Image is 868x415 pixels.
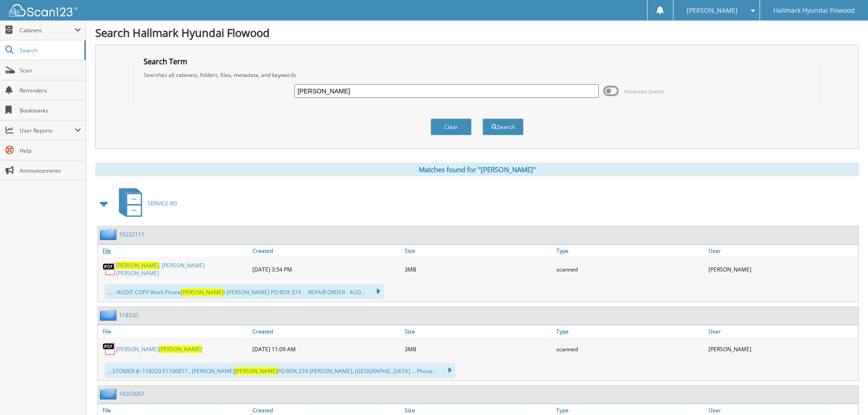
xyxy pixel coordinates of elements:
img: folder2.png [100,229,119,240]
span: Bookmarks [20,107,81,114]
span: Advanced Search [624,88,664,95]
span: Hallmark Hyundai Flowood [773,8,855,13]
div: [DATE] 11:09 AM [250,340,402,358]
a: 16203067 [119,390,144,398]
a: File [98,325,250,338]
h1: Search Hallmark Hyundai Flowood [95,25,859,40]
div: scanned [554,340,706,358]
button: Search [483,118,524,135]
a: Size [402,245,555,257]
a: [PERSON_NAME][PERSON_NAME]' [116,345,203,353]
span: [PERSON_NAME] [235,367,277,375]
div: Matches found for "[PERSON_NAME]" [95,163,859,176]
div: [PERSON_NAME] [706,259,858,279]
a: 118320 [119,311,138,319]
span: Announcements [20,167,81,174]
img: folder2.png [100,388,119,400]
div: ...STOMER #: 118320 F1106817 , [PERSON_NAME] PO BOX 274 [PERSON_NAME], [GEOGRAPHIC_DATA] ... Phon... [105,363,455,378]
div: ... - AUDIT COPY Work Phone i [PERSON_NAME] PO BOX 274 ... REPAIR ORDER - AUD... [105,284,384,299]
img: PDF.png [103,342,116,356]
span: Scan [20,67,81,74]
div: [DATE] 3:54 PM [250,259,402,279]
a: File [98,245,250,257]
img: PDF.png [103,262,116,276]
div: Searches all cabinets, folders, files, metadata, and keywords [139,71,815,79]
a: 16222111 [119,231,144,238]
a: SERVICE RO [113,185,177,221]
div: 3MB [402,340,555,358]
img: folder2.png [100,309,119,321]
div: [PERSON_NAME] [706,340,858,358]
button: Clear [431,118,472,135]
iframe: Chat Widget [822,371,868,415]
a: User [706,325,858,338]
span: [PERSON_NAME] [116,261,159,269]
a: Size [402,325,555,338]
a: Created [250,325,402,338]
span: Cabinets [20,26,75,34]
img: scan123-logo-white.svg [9,4,77,16]
a: Type [554,325,706,338]
span: Help [20,147,81,154]
span: Search [20,46,80,54]
span: [PERSON_NAME] [687,8,738,13]
a: [PERSON_NAME], [PERSON_NAME] [PERSON_NAME] [116,261,248,277]
a: Created [250,245,402,257]
span: User Reports [20,127,75,134]
legend: Search Term [139,56,192,67]
span: [PERSON_NAME] [159,345,202,353]
a: Type [554,245,706,257]
span: SERVICE RO [148,200,177,207]
div: 3MB [402,259,555,279]
a: User [706,245,858,257]
span: [PERSON_NAME] [181,288,224,296]
div: scanned [554,259,706,279]
span: Reminders [20,87,81,94]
